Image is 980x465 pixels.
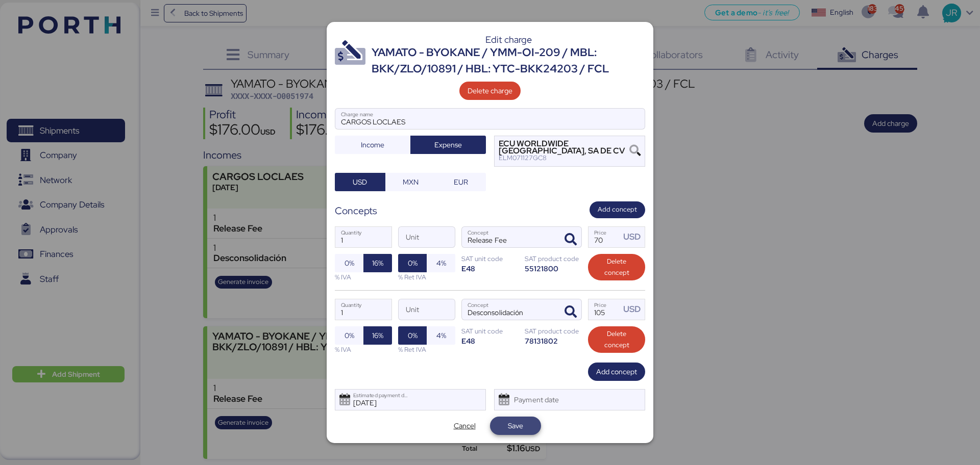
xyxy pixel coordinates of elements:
[490,417,541,435] button: Save
[385,173,436,191] button: MXN
[335,272,392,282] div: % IVA
[461,254,519,264] div: SAT unit code
[560,229,581,250] button: ConceptConcept
[454,420,476,432] span: Cancel
[335,173,385,191] button: USD
[403,176,419,188] span: MXN
[345,257,354,269] span: 0%
[335,326,363,345] button: 0%
[436,329,446,342] span: 4%
[361,139,384,151] span: Income
[372,35,645,44] div: Edit charge
[372,257,383,269] span: 16%
[468,85,512,97] span: Delete charge
[363,254,392,272] button: 16%
[461,336,519,346] div: E48
[408,329,418,342] span: 0%
[525,264,582,273] div: 55121800
[399,227,455,247] input: Unit
[345,329,354,342] span: 0%
[623,230,645,243] div: USD
[439,417,490,435] button: Cancel
[598,204,637,215] span: Add concept
[410,136,486,154] button: Expense
[588,326,645,353] button: Delete concept
[427,326,455,345] button: 4%
[335,203,377,218] div: Concepts
[335,227,391,247] input: Quantity
[623,303,645,316] div: USD
[596,366,637,378] span: Add concept
[398,254,427,272] button: 0%
[335,109,645,129] input: Charge name
[372,44,645,77] div: YAMATO - BYOKANE / YMM-OI-209 / MBL: BKK/ZLO/10891 / HBL: YTC-BKK24203 / FCL
[588,254,645,280] button: Delete concept
[596,328,637,351] span: Delete concept
[459,82,521,100] button: Delete charge
[525,326,582,336] div: SAT product code
[435,173,486,191] button: EUR
[363,326,392,345] button: 16%
[398,345,455,354] div: % Ret IVA
[335,345,392,354] div: % IVA
[434,139,462,151] span: Expense
[461,326,519,336] div: SAT unit code
[398,326,427,345] button: 0%
[408,257,418,269] span: 0%
[560,301,581,323] button: ConceptConcept
[353,176,367,188] span: USD
[588,363,645,381] button: Add concept
[462,299,557,320] input: Concept
[436,257,446,269] span: 4%
[508,420,523,432] span: Save
[525,336,582,346] div: 78131802
[399,299,455,320] input: Unit
[372,329,383,342] span: 16%
[589,299,620,320] input: Price
[589,227,620,247] input: Price
[398,272,455,282] div: % Ret IVA
[525,254,582,264] div: SAT product code
[335,136,410,154] button: Income
[462,227,557,247] input: Concept
[335,254,363,272] button: 0%
[590,201,645,218] button: Add concept
[596,256,637,278] span: Delete concept
[454,176,468,188] span: EUR
[499,154,629,162] div: ELM071127GC8
[335,299,391,320] input: Quantity
[461,264,519,273] div: E48
[499,140,629,155] div: ECU WORLDWIDE [GEOGRAPHIC_DATA], SA DE CV
[427,254,455,272] button: 4%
